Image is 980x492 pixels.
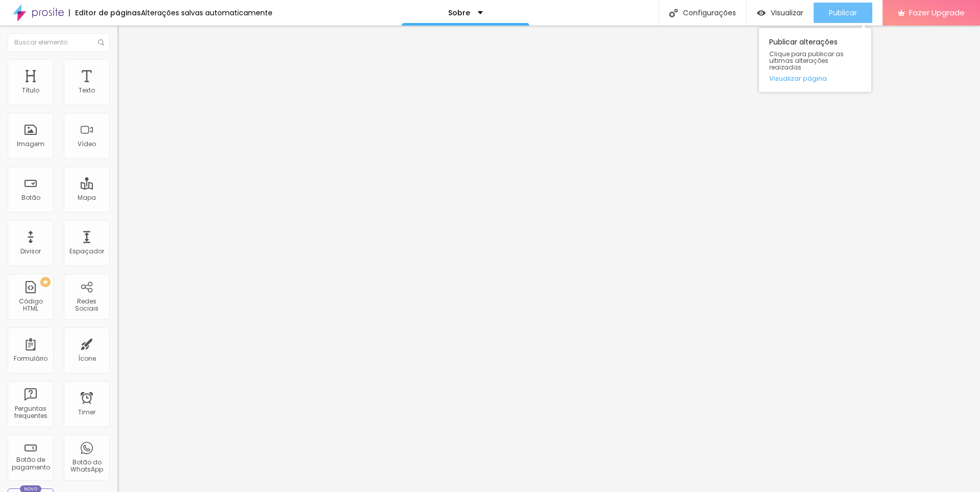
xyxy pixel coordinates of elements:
div: Divisor [20,248,41,255]
div: Espaçador [69,248,104,255]
div: Texto [79,87,95,94]
span: Clique para publicar as ultimas alterações reaizadas [769,51,861,71]
p: Sobre [448,9,470,16]
div: Publicar alterações [759,28,871,92]
input: Buscar elemento [8,33,110,52]
div: Alterações salvas automaticamente [141,9,273,16]
div: Mapa [78,194,96,201]
div: Botão do WhatsApp [66,459,107,474]
iframe: Editor [117,26,980,492]
div: Título [22,87,39,94]
div: Vídeo [78,140,96,148]
img: view-1.svg [757,9,766,17]
div: Formulário [14,355,47,362]
img: Icone [98,39,104,45]
div: Perguntas frequentes [10,405,51,420]
div: Timer [78,409,95,416]
div: Botão [21,194,40,201]
div: Redes Sociais [66,298,107,313]
div: Imagem [17,140,44,148]
button: Publicar [814,3,872,23]
div: Botão de pagamento [10,456,51,471]
span: Fazer Upgrade [909,8,965,17]
button: Visualizar [747,3,814,23]
span: Visualizar [771,9,803,17]
img: Icone [669,9,678,17]
div: Editor de páginas [69,9,141,16]
div: Ícone [78,355,96,362]
span: Publicar [829,9,857,17]
div: Código HTML [10,298,51,313]
a: Visualizar página [769,75,861,82]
